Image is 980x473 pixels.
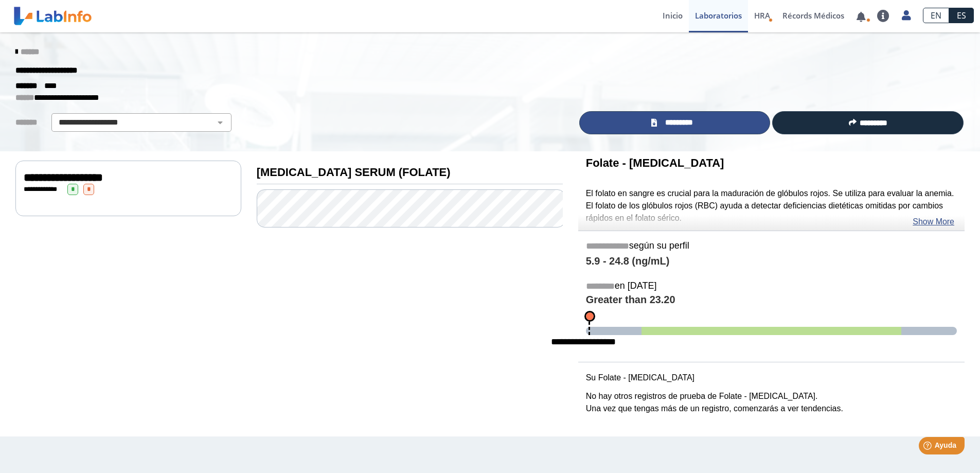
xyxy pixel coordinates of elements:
[949,8,974,23] a: ES
[586,390,957,415] p: No hay otros registros de prueba de Folate - [MEDICAL_DATA]. Una vez que tengas más de un registr...
[586,255,957,268] h4: 5.9 - 24.8 (ng/mL)
[913,216,954,228] a: Show More
[754,10,770,21] span: HRA
[888,433,969,462] iframe: Help widget launcher
[586,294,957,307] h4: Greater than 23.20
[586,156,724,169] b: Folate - [MEDICAL_DATA]
[586,187,957,224] p: El folato en sangre es crucial para la maduración de glóbulos rojos. Se utiliza para evaluar la a...
[586,240,957,252] h5: según su perfil
[586,281,957,292] h5: en [DATE]
[586,372,957,384] p: Su Folate - [MEDICAL_DATA]
[257,166,451,179] b: [MEDICAL_DATA] SERUM (FOLATE)
[923,8,949,23] a: EN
